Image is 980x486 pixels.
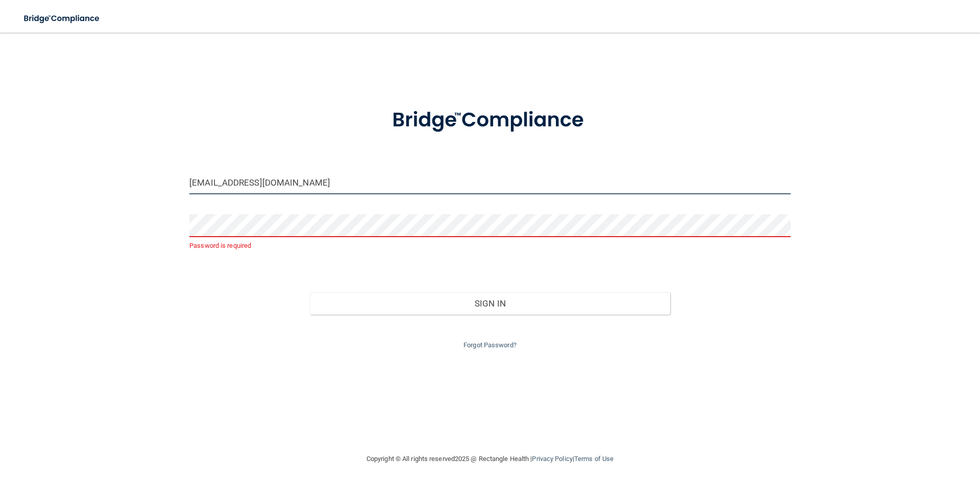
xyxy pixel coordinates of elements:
[574,455,614,463] a: Terms of Use
[532,455,572,463] a: Privacy Policy
[304,443,676,475] div: Copyright © All rights reserved 2025 @ Rectangle Health | |
[803,414,968,454] iframe: Drift Widget Chat Controller
[371,94,609,147] img: bridge_compliance_login_screen.278c3ca4.svg
[15,8,109,29] img: bridge_compliance_login_screen.278c3ca4.svg
[310,292,671,315] button: Sign In
[463,341,517,349] a: Forgot Password?
[189,240,791,252] p: Password is required
[189,171,791,194] input: Email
